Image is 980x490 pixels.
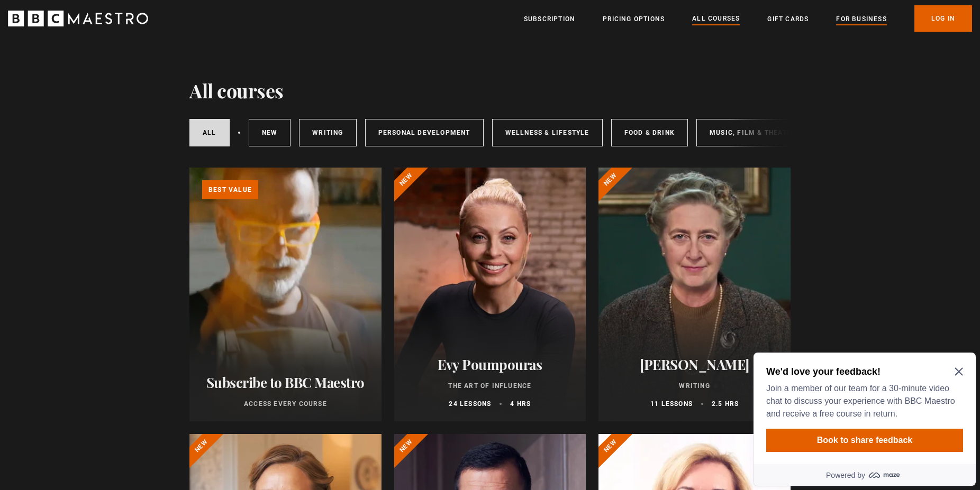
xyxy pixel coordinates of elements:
a: [PERSON_NAME] Writing 11 lessons 2.5 hrs New [598,168,791,421]
nav: Primary [524,5,972,32]
button: Close Maze Prompt [205,19,214,27]
p: The Art of Influence [407,381,574,391]
button: Book to share feedback [17,80,214,104]
svg: BBC Maestro [8,11,148,26]
a: All Courses [692,13,740,25]
p: Join a member of our team for a 30-minute video chat to discuss your experience with BBC Maestro ... [17,34,210,72]
h2: [PERSON_NAME] [611,356,778,373]
a: Evy Poumpouras The Art of Influence 24 lessons 4 hrs New [394,168,586,421]
a: Log In [914,5,972,32]
a: Pricing Options [603,14,665,24]
h2: Evy Poumpouras [407,356,574,373]
a: New [249,119,291,146]
p: 2.5 hrs [712,399,739,409]
a: Music, Film & Theatre [696,119,809,146]
p: Writing [611,381,778,391]
a: Wellness & Lifestyle [492,119,603,146]
h2: We'd love your feedback! [17,17,210,30]
p: Best value [202,180,258,199]
a: Subscription [524,14,575,24]
a: All [189,119,230,146]
a: Food & Drink [611,119,688,146]
div: Optional study invitation [4,4,226,137]
p: 4 hrs [510,399,531,409]
p: 24 lessons [449,399,491,409]
a: Powered by maze [4,116,226,137]
a: Personal Development [365,119,484,146]
h1: All courses [189,79,284,101]
a: Gift Cards [767,14,809,24]
a: Writing [299,119,356,146]
a: For business [836,14,886,24]
p: 11 lessons [650,399,693,409]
